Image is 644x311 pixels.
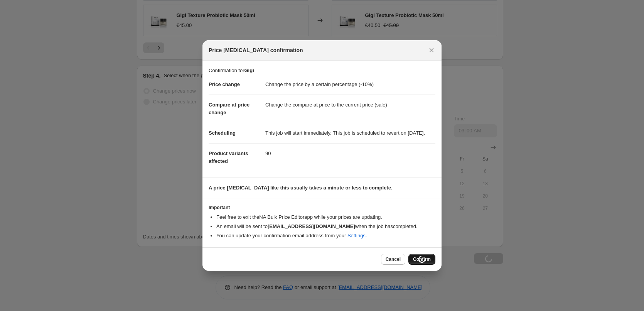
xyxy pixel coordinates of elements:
[265,123,435,143] dd: This job will start immediately. This job is scheduled to revert on [DATE].
[265,74,435,95] dd: Change the price by a certain percentage (-10%)
[216,232,435,240] li: You can update your confirmation email address from your .
[209,150,248,164] span: Product variants affected
[209,185,393,191] b: A price [MEDICAL_DATA] like this usually takes a minute or less to complete.
[268,223,355,229] b: [EMAIL_ADDRESS][DOMAIN_NAME]
[209,130,236,136] span: Scheduling
[386,256,401,262] span: Cancel
[347,233,366,238] a: Settings
[209,46,303,54] span: Price [MEDICAL_DATA] confirmation
[216,213,435,221] li: Feel free to exit the NA Bulk Price Editor app while your prices are updating.
[216,223,435,230] li: An email will be sent to when the job has completed .
[209,81,240,87] span: Price change
[381,254,405,265] button: Cancel
[265,143,435,164] dd: 90
[209,67,435,74] p: Confirmation for
[265,95,435,115] dd: Change the compare at price to the current price (sale)
[244,68,254,73] b: Gigi
[426,45,437,56] button: Close
[209,102,250,115] span: Compare at price change
[209,205,435,211] h3: Important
